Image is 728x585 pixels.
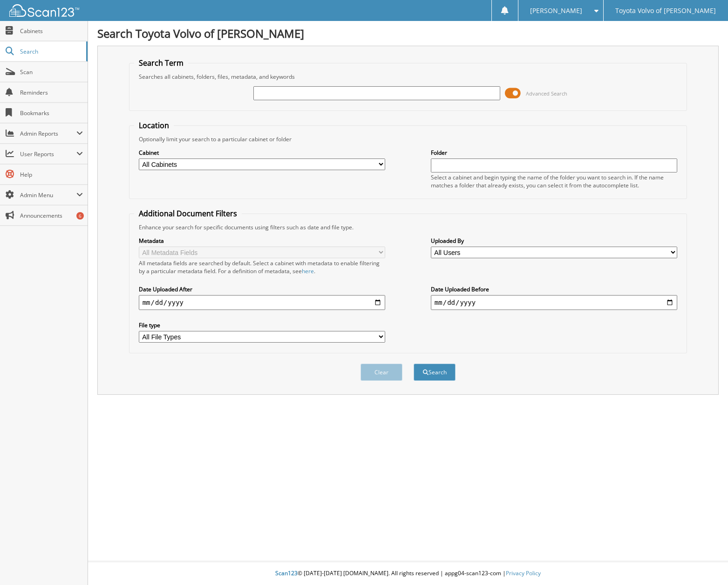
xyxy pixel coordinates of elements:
span: Cabinets [20,27,83,35]
div: All metadata fields are searched by default. Select a cabinet with metadata to enable filtering b... [139,259,385,275]
legend: Search Term [134,58,188,68]
span: Search [20,48,82,55]
span: Reminders [20,89,83,96]
button: Search [414,364,456,381]
legend: Location [134,120,174,131]
span: Toyota Volvo of [PERSON_NAME] [615,8,716,14]
a: Privacy Policy [506,569,541,577]
legend: Additional Document Filters [134,208,242,219]
span: Announcements [20,212,83,220]
iframe: Chat Widget [681,540,728,585]
span: Help [20,171,83,179]
div: Searches all cabinets, folders, files, metadata, and keywords [134,73,682,81]
label: Date Uploaded After [139,285,385,293]
button: Clear [361,364,402,381]
input: end [431,295,677,310]
div: Select a cabinet and begin typing the name of the folder you want to search in. If the name match... [431,173,677,189]
label: Uploaded By [431,237,677,245]
span: Scan [20,68,83,76]
label: Cabinet [139,149,385,157]
span: Scan123 [275,569,298,577]
label: Folder [431,149,677,157]
label: File type [139,321,385,329]
input: start [139,295,385,310]
span: Bookmarks [20,109,83,117]
a: here [302,267,314,275]
img: scan123-logo-white.svg [9,4,79,17]
span: [PERSON_NAME] [530,8,582,14]
label: Metadata [139,237,385,245]
div: Optionally limit your search to a particular cabinet or folder [134,135,682,143]
span: Advanced Search [526,90,567,97]
label: Date Uploaded Before [431,285,677,293]
span: User Reports [20,150,76,158]
span: Admin Reports [20,130,76,138]
h1: Search Toyota Volvo of [PERSON_NAME] [97,26,719,41]
div: © [DATE]-[DATE] [DOMAIN_NAME]. All rights reserved | appg04-scan123-com | [88,562,728,585]
span: Admin Menu [20,191,76,199]
div: Enhance your search for specific documents using filters such as date and file type. [134,223,682,231]
div: 6 [76,212,84,220]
